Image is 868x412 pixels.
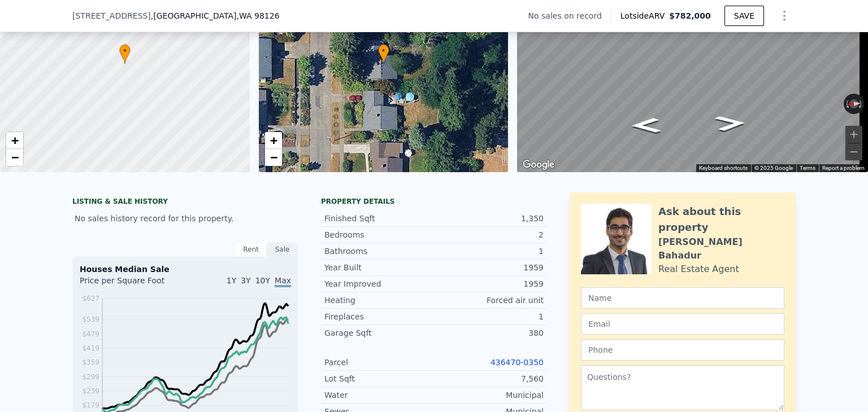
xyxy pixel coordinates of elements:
[378,46,389,56] span: •
[270,133,277,147] span: +
[11,133,19,147] span: +
[773,5,796,27] button: Show Options
[324,213,434,224] div: Finished Sqft
[843,99,864,109] button: Reset the view
[324,278,434,290] div: Year Improved
[491,358,544,367] a: 436470-0350
[119,46,131,56] span: •
[80,264,291,275] div: Houses Median Sale
[800,165,815,171] a: Terms (opens in new tab)
[528,10,611,21] div: No sales on record
[324,246,434,257] div: Bathrooms
[702,112,759,135] path: Go South, 31st Ave SW
[72,10,151,21] span: [STREET_ADDRESS]
[72,208,298,229] div: No sales history record for this property.
[434,278,544,290] div: 1959
[82,358,99,366] tspan: $359
[669,11,711,20] span: $782,000
[724,6,764,26] button: SAVE
[236,11,279,20] span: , WA 98126
[581,339,784,361] input: Phone
[324,327,434,339] div: Garage Sqft
[72,197,298,208] div: LISTING & SALE HISTORY
[82,295,99,303] tspan: $627
[267,242,298,257] div: Sale
[620,10,669,21] span: Lotside ARV
[11,150,19,164] span: −
[581,287,784,309] input: Name
[324,262,434,273] div: Year Built
[699,164,748,172] button: Keyboard shortcuts
[754,165,793,171] span: © 2025 Google
[822,165,865,171] a: Report a problem
[434,213,544,224] div: 1,350
[520,157,557,172] a: Open this area in Google Maps (opens a new window)
[119,44,131,64] div: •
[82,387,99,395] tspan: $239
[151,10,280,21] span: , [GEOGRAPHIC_DATA]
[82,315,99,323] tspan: $539
[845,126,862,143] button: Zoom in
[321,197,547,206] div: Property details
[434,389,544,401] div: Municipal
[658,235,784,262] div: [PERSON_NAME] Bahadur
[265,132,282,149] a: Zoom in
[241,276,250,285] span: 3Y
[434,262,544,273] div: 1959
[324,389,434,401] div: Water
[324,295,434,306] div: Heating
[845,143,862,160] button: Zoom out
[434,246,544,257] div: 1
[324,229,434,240] div: Bedrooms
[275,276,291,287] span: Max
[619,114,674,137] path: Go North, 31st Ave SW
[82,401,99,409] tspan: $179
[80,275,185,293] div: Price per Square Foot
[82,330,99,338] tspan: $479
[581,313,784,335] input: Email
[324,373,434,384] div: Lot Sqft
[844,94,850,114] button: Rotate counterclockwise
[6,149,23,166] a: Zoom out
[255,276,270,285] span: 10Y
[378,44,389,64] div: •
[235,242,267,257] div: Rent
[6,132,23,149] a: Zoom in
[434,295,544,306] div: Forced air unit
[270,150,277,164] span: −
[265,149,282,166] a: Zoom out
[434,311,544,322] div: 1
[434,327,544,339] div: 380
[858,94,865,114] button: Rotate clockwise
[658,262,739,276] div: Real Estate Agent
[82,373,99,381] tspan: $299
[434,229,544,240] div: 2
[324,311,434,322] div: Fireplaces
[227,276,236,285] span: 1Y
[658,204,784,235] div: Ask about this property
[82,344,99,352] tspan: $419
[520,157,557,172] img: Google
[324,357,434,368] div: Parcel
[434,373,544,384] div: 7,560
